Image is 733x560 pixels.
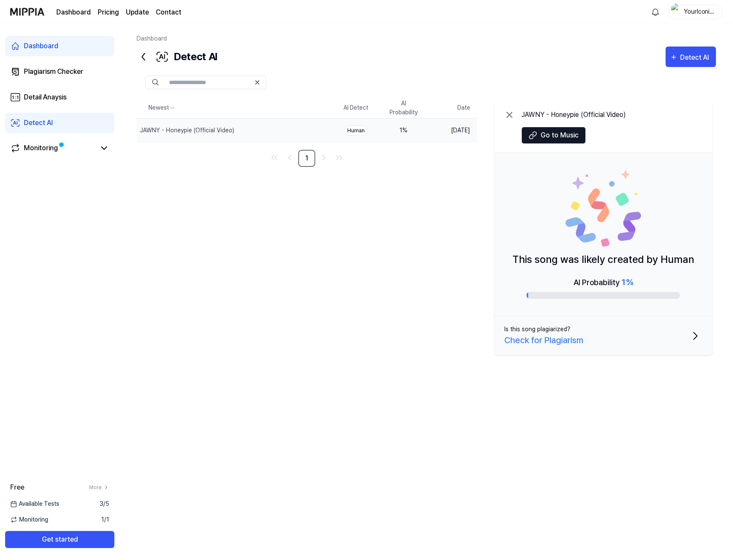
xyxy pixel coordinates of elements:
span: 3 / 5 [99,499,109,508]
a: Update [126,7,149,17]
th: AI Probability [380,98,428,118]
div: Plagiarism Checker [24,67,83,77]
button: Is this song plagiarized?Check for Plagiarism [494,316,713,355]
a: Dashboard [5,36,114,56]
a: Detect AI [5,113,114,133]
span: 1 % [622,277,633,287]
a: More [89,484,109,491]
a: Go to previous page [283,151,297,164]
a: 1 [298,150,315,167]
a: Detail Anaysis [5,87,114,108]
div: Check for Plagiarism [504,334,583,347]
div: Is this song plagiarized? [504,325,570,334]
nav: pagination [137,150,477,167]
span: Monitoring [10,515,48,524]
td: [DATE] [428,118,477,143]
a: Go to Music [521,133,586,141]
div: Detect AI [137,47,217,67]
a: Monitoring [10,143,96,153]
button: profileYourIconicDude [668,5,723,19]
div: AI Probability [573,276,633,289]
img: 알림 [650,7,660,17]
span: Go to Music [541,130,579,140]
img: Human [565,170,642,247]
span: Available Tests [10,499,59,508]
a: Go to first page [268,151,281,164]
div: 1 % [387,126,421,135]
div: Detect AI [24,118,53,128]
button: Detect AI [666,47,716,67]
div: YourIconicDude [684,7,717,16]
a: Contact [156,7,181,17]
div: Detail Anaysis [24,92,67,102]
th: Date [428,98,477,118]
div: JAWNY - Honeypie (Official Video) [140,126,234,135]
a: Dashboard [137,35,167,42]
a: Plagiarism Checker [5,61,114,82]
span: 1 / 1 [101,515,109,524]
a: Go to last page [332,151,346,164]
div: Human [344,125,368,136]
div: Dashboard [24,41,58,51]
div: JAWNY - Honeypie (Official Video) [521,110,626,120]
a: Dashboard [56,7,91,17]
button: Get started [5,531,114,548]
a: Go to next page [317,151,331,164]
img: Search [152,79,159,86]
span: Free [10,482,24,493]
th: AI Detect [332,98,380,118]
div: Detect AI [680,52,712,63]
img: profile [671,3,681,20]
a: Pricing [98,7,119,17]
p: This song was likely created by Human [512,252,694,267]
button: Go to Music [521,127,586,144]
div: Monitoring [24,143,58,153]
